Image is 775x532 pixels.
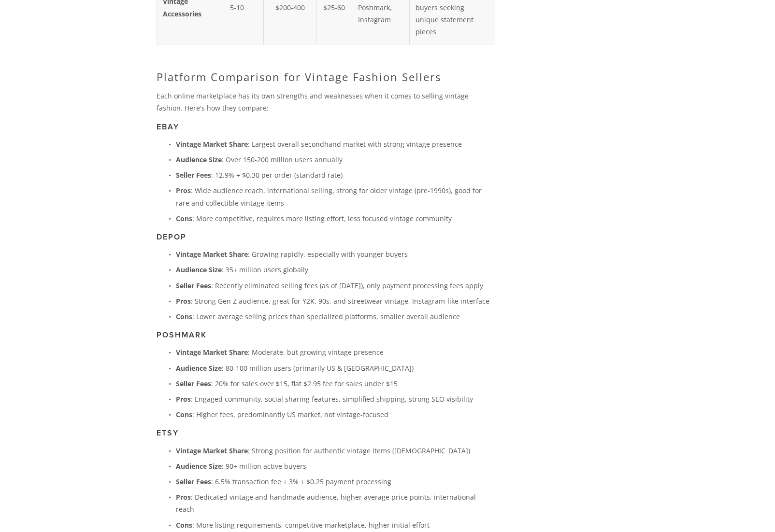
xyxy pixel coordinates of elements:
p: : Growing rapidly, especially with younger buyers [176,248,495,260]
strong: Audience Size [176,265,222,274]
h3: Etsy [157,428,495,437]
strong: Vintage Market Share [176,140,248,149]
strong: Seller Fees [176,281,211,290]
p: : More listing requirements, competitive marketplace, higher initial effort [176,519,495,531]
h3: Depop [157,232,495,241]
strong: Cons [176,312,192,321]
strong: Seller Fees [176,379,211,388]
strong: Pros [176,296,191,306]
h3: eBay [157,122,495,131]
p: : Lower average selling prices than specialized platforms, smaller overall audience [176,310,495,322]
p: : Strong position for authentic vintage items ([DEMOGRAPHIC_DATA]) [176,445,495,457]
p: : 12.9% + $0.30 per order (standard rate) [176,169,495,181]
p: : Largest overall secondhand market with strong vintage presence [176,138,495,150]
strong: Audience Size [176,155,222,164]
p: : Higher fees, predominantly US market, not vintage-focused [176,408,495,420]
p: : Dedicated vintage and handmade audience, higher average price points, international reach [176,491,495,515]
p: : Over 150-200 million users annually [176,154,495,166]
p: : Strong Gen Z audience, great for Y2K, 90s, and streetwear vintage, Instagram-like interface [176,295,495,307]
h2: Platform Comparison for Vintage Fashion Sellers [157,70,495,83]
strong: Seller Fees [176,477,211,486]
strong: Audience Size [176,462,222,471]
strong: Vintage Market Share [176,348,248,357]
p: : 35+ million users globally [176,264,495,276]
strong: Pros [176,394,191,404]
strong: Cons [176,214,192,223]
strong: Vintage Market Share [176,446,248,455]
h3: Poshmark [157,330,495,339]
strong: Pros [176,186,191,195]
p: : Wide audience reach, international selling, strong for older vintage (pre-1990s), good for rare... [176,184,495,209]
strong: Seller Fees [176,170,211,180]
p: : Recently eliminated selling fees (as of [DATE]), only payment processing fees apply [176,280,495,292]
strong: Vintage Market Share [176,250,248,259]
p: : 90+ million active buyers [176,460,495,472]
p: : 80-100 million users (primarily US & [GEOGRAPHIC_DATA]) [176,362,495,374]
strong: Cons [176,410,192,419]
p: : Engaged community, social sharing features, simplified shipping, strong SEO visibility [176,393,495,405]
p: : 6.5% transaction fee + 3% + $0.25 payment processing [176,476,495,488]
strong: Cons [176,520,192,530]
p: : More competitive, requires more listing effort, less focused vintage community [176,212,495,224]
p: : Moderate, but growing vintage presence [176,346,495,358]
strong: Pros [176,492,191,502]
p: Each online marketplace has its own strengths and weaknesses when it comes to selling vintage fas... [157,90,495,114]
p: : 20% for sales over $15, flat $2.95 fee for sales under $15 [176,378,495,390]
strong: Audience Size [176,364,222,373]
